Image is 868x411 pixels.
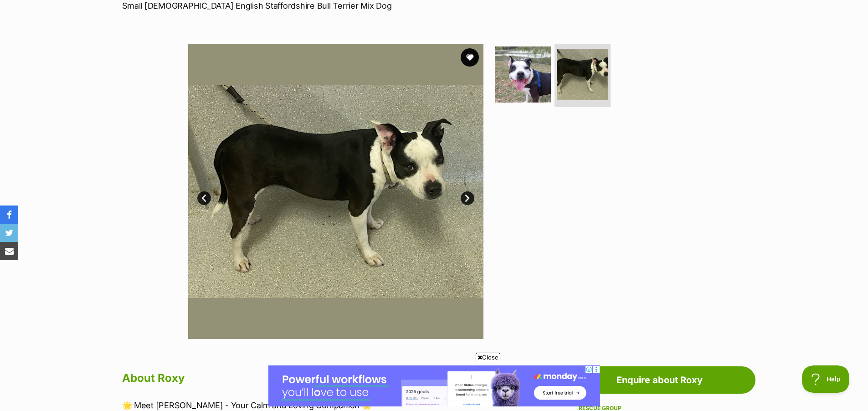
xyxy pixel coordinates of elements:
img: Photo of Roxy [495,46,551,103]
h2: About Roxy [122,368,498,388]
a: Prev [197,191,211,205]
img: Photo of Roxy [557,49,608,100]
img: Photo of Roxy [188,44,483,339]
iframe: Help Scout Beacon - Open [802,365,850,393]
iframe: Advertisement [268,365,600,406]
button: favourite [461,48,479,67]
span: Close [476,353,500,362]
a: Enquire about Roxy [564,366,755,394]
a: Next [461,191,474,205]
